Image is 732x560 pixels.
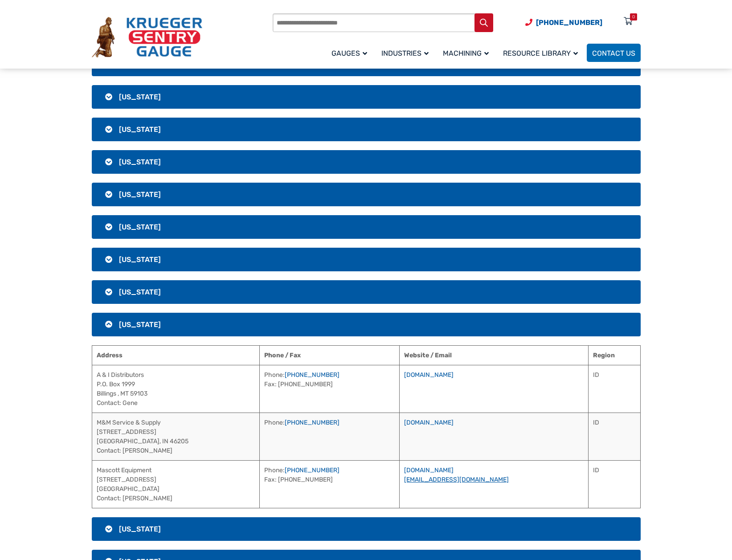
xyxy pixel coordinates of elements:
[119,190,161,199] span: [US_STATE]
[259,365,400,413] td: Phone: Fax: [PHONE_NUMBER]
[119,223,161,231] span: [US_STATE]
[119,93,161,101] span: [US_STATE]
[326,42,376,63] a: Gauges
[119,320,161,329] span: [US_STATE]
[119,255,161,264] span: [US_STATE]
[587,44,641,62] a: Contact Us
[404,466,454,474] a: [DOMAIN_NAME]
[92,17,202,58] img: Krueger Sentry Gauge
[259,413,400,460] td: Phone:
[381,49,429,57] span: Industries
[589,345,640,365] th: Region
[92,460,259,508] td: Mascott Equipment [STREET_ADDRESS] [GEOGRAPHIC_DATA] Contact: [PERSON_NAME]
[525,17,602,28] a: Phone Number (920) 434-8860
[592,49,635,57] span: Contact Us
[400,345,589,365] th: Website / Email
[92,345,259,365] th: Address
[376,42,438,63] a: Industries
[589,365,640,413] td: ID
[92,365,259,413] td: A & I Distributors P.O. Box 1999 Billings , MT 59103 Contact: Gene
[404,419,454,426] a: [DOMAIN_NAME]
[285,466,339,474] a: [PHONE_NUMBER]
[438,42,498,63] a: Machining
[259,460,400,508] td: Phone: Fax: [PHONE_NUMBER]
[119,158,161,166] span: [US_STATE]
[503,49,578,57] span: Resource Library
[404,476,509,483] a: [EMAIL_ADDRESS][DOMAIN_NAME]
[285,419,339,426] a: [PHONE_NUMBER]
[331,49,367,57] span: Gauges
[259,345,400,365] th: Phone / Fax
[119,125,161,134] span: [US_STATE]
[404,371,454,379] a: [DOMAIN_NAME]
[443,49,489,57] span: Machining
[536,18,602,27] span: [PHONE_NUMBER]
[92,413,259,460] td: M&M Service & Supply [STREET_ADDRESS] [GEOGRAPHIC_DATA], IN 46205 Contact: [PERSON_NAME]
[285,371,339,379] a: [PHONE_NUMBER]
[119,525,161,533] span: [US_STATE]
[498,42,587,63] a: Resource Library
[589,413,640,460] td: ID
[589,460,640,508] td: ID
[119,288,161,296] span: [US_STATE]
[632,13,635,20] div: 0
